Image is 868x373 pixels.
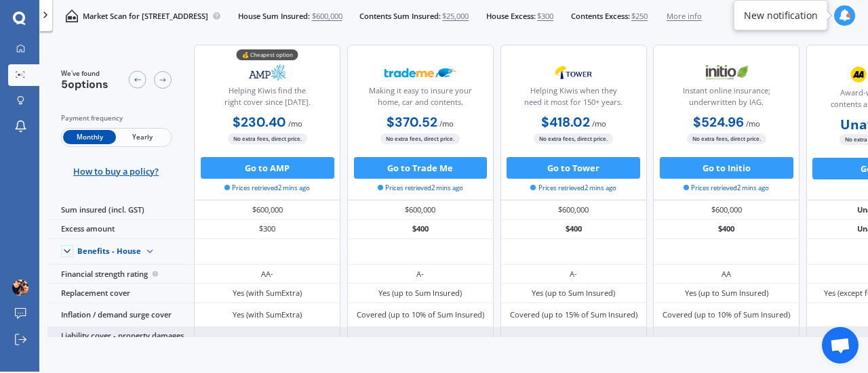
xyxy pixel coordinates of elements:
img: Trademe.webp [384,59,456,86]
div: A- [416,269,424,280]
div: $600,000 [500,200,647,219]
div: $600,000 [194,200,340,219]
span: $300 [537,11,553,22]
span: No extra fees, direct price. [534,133,613,144]
span: $250 [631,11,648,22]
span: $25,000 [442,11,469,22]
span: No extra fees, direct price. [687,133,766,144]
button: Go to AMP [201,157,334,179]
span: Contents Sum Insured: [359,11,441,22]
b: $418.02 [541,114,590,131]
div: Replacement cover [47,284,194,303]
span: How to buy a policy? [73,166,159,177]
img: ACg8ocIJbvByxOFGRehppN2yxhu85A7NpFIn0VT3JyrVUT48zEcGZyvw=s96-c [12,280,28,296]
div: Yes (with SumExtra) [233,288,302,299]
div: Yes (up to Sum Insured) [532,288,615,299]
b: $230.40 [233,114,286,131]
img: Benefit content down [141,243,159,261]
span: Prices retrieved 2 mins ago [530,183,616,193]
span: / mo [288,118,302,129]
p: Market Scan for [STREET_ADDRESS] [83,11,208,22]
div: Open chat [822,327,859,364]
div: Covered (up to 10% of Sum Insured) [663,309,790,320]
div: $1 million [709,336,744,347]
span: House Excess: [486,11,536,22]
div: Inflation / demand surge cover [47,303,194,327]
div: Yes (up to Sum Insured) [685,288,768,299]
div: $2 million ($1M for bodily injury) [210,336,325,347]
span: Prices retrieved 2 mins ago [224,183,310,193]
div: Yes (with SumExtra) [233,309,302,320]
div: Making it easy to insure your home, car and contents. [357,85,484,112]
span: No extra fees, direct price. [228,133,307,144]
span: 5 options [61,77,108,91]
button: Go to Trade Me [354,157,488,179]
div: Financial strength rating [47,265,194,284]
span: / mo [439,118,454,129]
span: Yearly [116,130,169,144]
span: Contents Excess: [571,11,630,22]
span: Prices retrieved 2 mins ago [378,183,463,193]
img: home-and-contents.b802091223b8502ef2dd.svg [65,9,78,22]
div: $400 [653,220,800,239]
div: 💰 Cheapest option [237,49,298,60]
img: Initio.webp [690,59,762,86]
div: $300 [194,220,340,239]
span: No extra fees, direct price. [380,133,460,144]
div: Excess amount [47,220,194,239]
div: Sum insured (incl. GST) [47,200,194,219]
span: / mo [592,118,606,129]
div: AA- [261,269,273,280]
div: $400 [500,220,647,239]
div: Covered (up to 10% of Sum Insured) [357,309,484,320]
span: We've found [61,69,108,79]
div: $600,000 [347,200,494,219]
button: Go to Tower [507,157,640,179]
span: Monthly [63,130,116,144]
span: $600,000 [312,11,342,22]
div: Liability cover - property damages / bodily injury [47,327,194,357]
div: Helping Kiwis when they need it most for 150+ years. [509,85,637,112]
div: Benefits - House [77,246,141,256]
div: Helping Kiwis find the right cover since [DATE]. [203,85,331,112]
div: $20 million ($100K bodily injury) [517,336,630,347]
div: $20 million ($100K bodily injury) [363,336,477,347]
img: AMP.webp [232,59,304,86]
div: $400 [347,220,494,239]
span: More info [667,11,702,22]
div: Covered (up to 15% of Sum Insured) [510,309,637,320]
b: $370.52 [387,114,437,131]
img: Tower.webp [538,59,610,86]
b: $524.96 [693,114,744,131]
div: Payment frequency [61,113,172,124]
div: Yes (up to Sum Insured) [378,288,462,299]
div: New notification [744,9,818,22]
div: Instant online insurance; underwritten by IAG. [663,85,790,112]
div: A- [570,269,577,280]
div: $600,000 [653,200,800,219]
button: Go to Initio [660,157,793,179]
span: House Sum Insured: [238,11,310,22]
span: / mo [746,118,760,129]
span: Prices retrieved 2 mins ago [684,183,769,193]
div: AA [722,269,731,280]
